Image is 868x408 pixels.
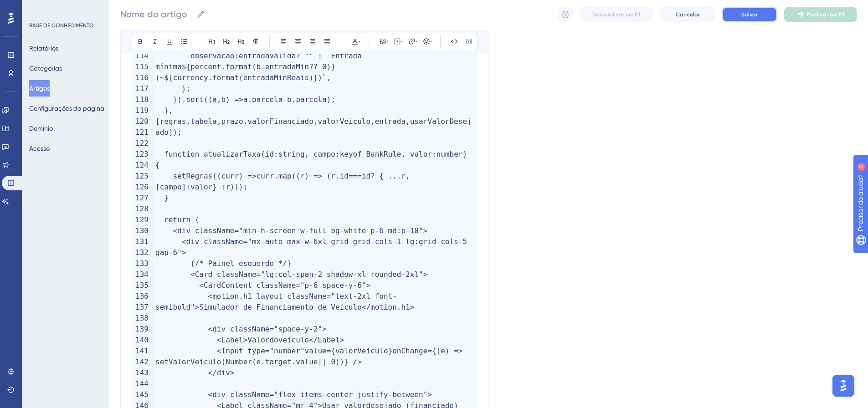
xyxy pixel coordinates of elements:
span: ( [296,172,300,180]
span: b [221,95,226,104]
span: < [362,303,366,311]
span: valorVeiculo [335,347,388,355]
font: Despublicar em PT [592,11,641,18]
span: ` [327,51,331,60]
span: } [182,84,186,93]
button: Domínio [29,120,53,137]
span: ) [239,172,243,180]
span: "number" [269,347,304,355]
span: . [261,62,265,71]
span: } [388,347,393,355]
span: "" [305,51,313,60]
span: : [186,183,190,191]
span: veículo [278,336,309,344]
span: CardContent className [204,281,296,290]
span: value [305,347,327,355]
span: ) [318,73,322,82]
span: div className [212,390,269,399]
span: currency [173,73,208,82]
span: < [182,237,186,246]
span: / [366,303,370,311]
span: / [353,357,358,366]
span: h1 layout className [243,292,327,301]
span: b [287,95,292,104]
span: ] [182,183,186,191]
span: ) [340,357,344,366]
button: Relatórios [29,40,58,56]
span: = [243,237,248,246]
span: > [230,368,235,377]
span: "min-h-screen w-full bg-white p-6 md:p-10" [239,226,423,235]
span: ( [217,172,221,180]
span: Input type [221,347,265,355]
span: } [344,357,349,366]
span: setRegras [173,172,213,180]
span: > [340,336,344,344]
font: Acesso [29,145,50,152]
button: Acesso [29,140,50,157]
span: . [274,172,278,180]
span: ; [331,95,335,104]
span: > [410,303,415,311]
span: < [208,390,213,399]
span: Label [221,336,243,344]
span: ( [212,172,217,180]
button: Cancelar [660,7,715,22]
span: } [313,73,318,82]
span: ; [243,183,248,191]
span: = [265,347,270,355]
span: { [155,161,160,169]
span: : [335,150,340,158]
font: Configurações da página [29,105,104,112]
span: id [362,172,370,180]
span: /* Painel esquerdo */ [195,259,287,268]
font: Precisar de ajuda? [21,4,78,11]
font: Relatórios [29,45,58,52]
span: ( [252,62,257,71]
span: = [427,347,432,355]
span: percent [190,62,221,71]
span: div [217,368,230,377]
span: entradaMin [265,62,309,71]
span: => [313,172,322,180]
span: div className [177,226,234,235]
span: "p-6 space-y-6" [300,281,366,290]
span: sort [186,95,204,104]
span: ${ [182,62,190,71]
span: ( [292,172,296,180]
span: = [269,325,274,333]
span: format [212,73,239,82]
span: > [366,281,370,290]
span: , [313,117,318,126]
span: ) [335,357,340,366]
span: div className [186,237,243,246]
span: value [296,357,318,366]
span: valorFinanciado [247,117,313,126]
span: ? [296,51,300,60]
span: Label [318,336,339,344]
span: < [309,336,313,344]
span: motion [212,292,239,301]
span: , [186,117,190,126]
span: } [173,95,178,104]
span: === [349,172,362,180]
span: id [265,150,274,158]
span: target [265,357,292,366]
input: Nome do artigo [120,8,193,20]
span: ) [309,73,313,82]
button: Despublicar em PT [580,7,653,22]
span: entradaValida [239,51,296,60]
span: ( [204,95,208,104]
span: = [327,347,331,355]
span: (~ [155,73,164,82]
span: : [234,51,239,60]
span: } [331,62,335,71]
span: < [208,368,213,377]
span: - [282,95,287,104]
span: > [427,390,432,399]
span: : [432,150,437,158]
iframe: Iniciador do Assistente de IA do UserGuiding [830,372,857,399]
span: valor [410,150,432,158]
span: = [327,292,331,301]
